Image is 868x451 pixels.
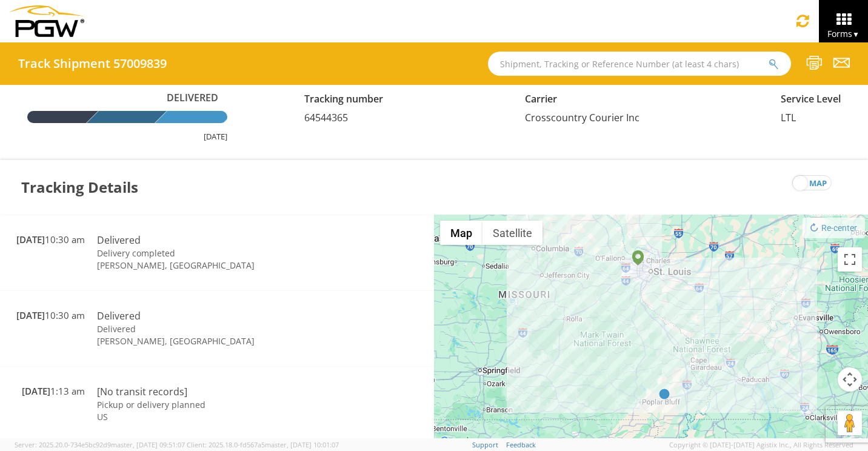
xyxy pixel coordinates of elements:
[304,94,383,105] h5: Tracking number
[472,440,498,449] a: Support
[809,176,827,191] span: map
[440,221,482,245] button: Show street map
[265,440,339,449] span: master, [DATE] 10:01:07
[803,218,865,238] button: Re-center
[16,309,85,321] span: 10:30 am
[97,233,141,247] span: Delivered
[9,5,84,37] img: pgw-form-logo-1aaa8060b1cc70fad034.png
[27,131,227,142] div: [DATE]
[91,335,326,347] td: [PERSON_NAME], [GEOGRAPHIC_DATA]
[437,434,477,450] img: Google
[781,111,796,124] span: LTL
[669,440,853,450] span: Copyright © [DATE]-[DATE] Agistix Inc., All Rights Reserved
[16,309,45,321] span: [DATE]
[97,385,187,398] span: [No transit records]
[161,91,227,105] span: Delivered
[22,385,85,397] span: 1:13 am
[111,440,185,449] span: master, [DATE] 09:51:07
[781,94,841,105] h5: Service Level
[488,52,791,76] input: Shipment, Tracking or Reference Number (at least 4 chars)
[838,367,862,392] button: Map camera controls
[827,28,860,39] span: Forms
[437,434,477,450] a: Open this area in Google Maps (opens a new window)
[91,323,326,335] td: Delivered
[18,57,167,70] h4: Track Shipment 57009839
[91,247,326,259] td: Delivery completed
[482,221,542,245] button: Show satellite imagery
[838,247,862,272] button: Toggle fullscreen view
[187,440,339,449] span: Client: 2025.18.0-fd567a5
[16,233,45,246] span: [DATE]
[852,29,860,39] span: ▼
[21,160,138,215] h3: Tracking Details
[22,385,50,397] span: [DATE]
[525,111,639,124] span: Crosscountry Courier Inc
[91,259,326,272] td: [PERSON_NAME], [GEOGRAPHIC_DATA]
[525,94,639,105] h5: Carrier
[97,309,141,322] span: Delivered
[304,111,348,124] span: 64544365
[15,440,185,449] span: Server: 2025.20.0-734e5bc92d9
[91,399,326,411] td: Pickup or delivery planned
[91,411,326,423] td: US
[16,233,85,246] span: 10:30 am
[506,440,536,449] a: Feedback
